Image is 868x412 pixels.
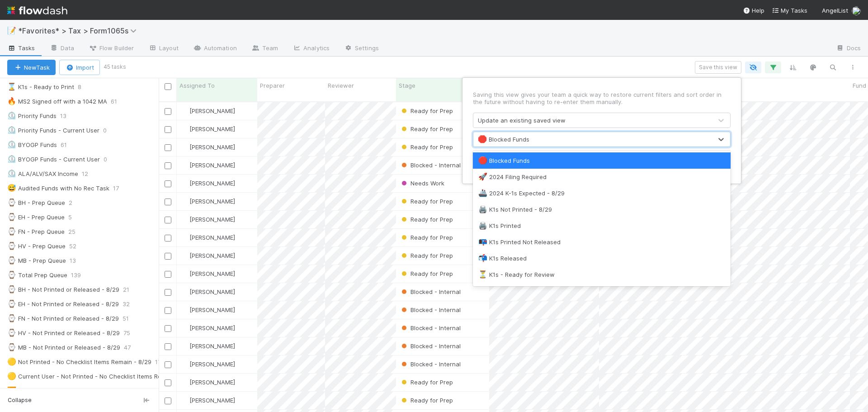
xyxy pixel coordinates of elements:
span: 🖨️ [478,205,487,213]
span: 🚢 [478,189,487,197]
p: Saving this view gives your team a quick way to restore current filters and sort order in the fut... [473,91,731,105]
div: Blocked Funds [478,156,725,165]
span: 📭 [478,238,487,246]
span: 🚀 [478,173,487,180]
div: K1s Not Printed - 8/29 [478,205,725,214]
span: 🖨️ [478,222,487,229]
div: K1s Printed Not Released [478,237,725,246]
span: 📬 [478,254,487,262]
span: 🛑 [478,135,487,143]
span: ⏳ [478,270,487,278]
div: Update an existing saved view [478,116,566,125]
div: K1s Released [478,254,725,263]
div: Blocked Funds [478,135,529,144]
span: 🛑 [478,156,487,164]
div: K1s - Ready for Review [478,270,725,279]
div: 2024 Filing Required [478,172,725,181]
div: 2024 K-1s Expected - 8/29 [478,189,725,198]
div: K1s Printed [478,221,725,230]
